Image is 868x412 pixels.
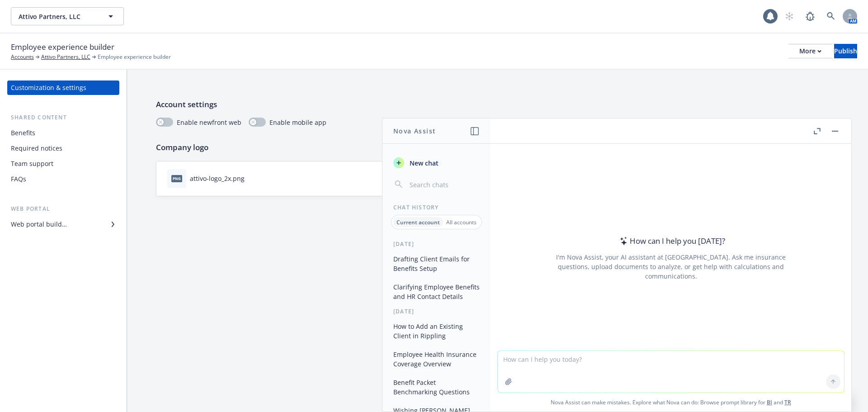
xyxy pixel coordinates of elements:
[11,217,67,232] div: Web portal builder
[11,141,62,156] div: Required notices
[393,126,436,136] h1: Nova Assist
[834,44,857,58] button: Publish
[11,81,86,95] div: Customization & settings
[788,44,832,58] button: More
[156,142,839,153] p: Company logo
[11,126,35,140] div: Benefits
[390,279,483,304] button: Clarifying Employee Benefits and HR Contact Details
[41,53,90,61] a: Attivo Partners, LLC
[7,81,119,95] a: Customization & settings
[98,53,171,61] span: Employee experience builder
[7,217,119,232] a: Web portal builder
[784,398,791,406] a: TR
[390,375,483,399] button: Benefit Packet Benchmarking Questions
[7,126,119,140] a: Benefits
[544,252,798,281] div: I'm Nova Assist, your AI assistant at [GEOGRAPHIC_DATA]. Ask me insurance questions, upload docum...
[7,113,119,122] div: Shared content
[390,347,483,371] button: Employee Health Insurance Coverage Overview
[11,53,34,61] a: Accounts
[390,319,483,343] button: How to Add an Existing Client in Rippling
[11,156,53,171] div: Team support
[269,118,326,127] span: Enable mobile app
[446,218,476,226] p: All accounts
[190,174,245,183] div: attivo-logo_2x.png
[382,204,491,211] div: Chat History
[171,175,182,182] span: png
[408,158,439,168] span: New chat
[767,398,772,406] a: BI
[7,156,119,171] a: Team support
[822,7,840,25] a: Search
[617,235,725,247] div: How can I help you [DATE]?
[408,178,480,191] input: Search chats
[799,44,821,58] div: More
[396,218,440,226] p: Current account
[248,174,255,183] button: download file
[7,141,119,156] a: Required notices
[11,7,124,25] button: Attivo Partners, LLC
[494,393,848,412] span: Nova Assist can make mistakes. Explore what Nova can do: Browse prompt library for and
[7,204,119,213] div: Web portal
[390,251,483,276] button: Drafting Client Emails for Benefits Setup
[801,7,819,25] a: Report a Bug
[11,172,26,186] div: FAQs
[19,12,97,21] span: Attivo Partners, LLC
[834,44,857,58] div: Publish
[382,308,491,315] div: [DATE]
[7,172,119,186] a: FAQs
[390,155,483,171] button: New chat
[382,240,491,248] div: [DATE]
[156,99,839,110] p: Account settings
[177,118,241,127] span: Enable newfront web
[11,41,114,53] span: Employee experience builder
[780,7,798,25] a: Start snowing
